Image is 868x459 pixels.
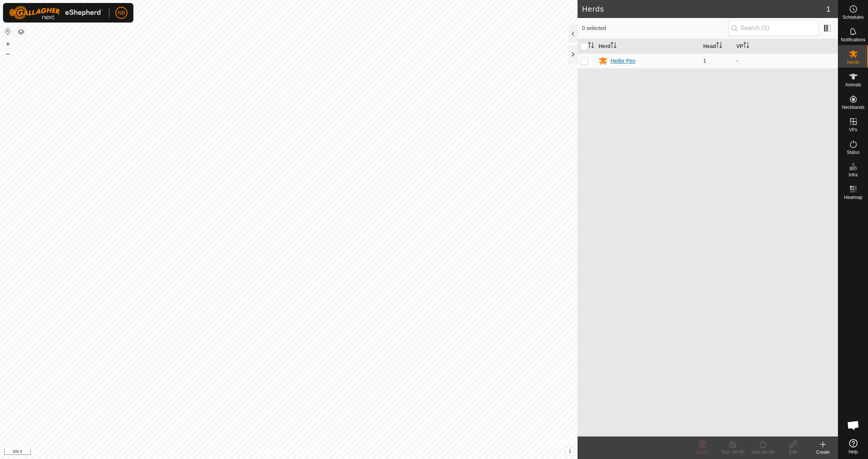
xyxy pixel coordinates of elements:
th: Head [700,39,733,54]
span: Notifications [841,38,865,42]
input: Search (S) [728,20,819,36]
a: Contact Us [296,449,318,456]
button: Reset Map [3,27,12,36]
span: 0 selected [582,24,728,32]
div: Turn Off VP [718,449,748,456]
span: Neckbands [842,105,864,110]
h2: Herds [582,5,826,14]
span: Animals [845,83,861,87]
span: 1 [826,3,830,15]
th: VP [733,39,838,54]
button: i [566,447,574,456]
button: Map Layers [17,27,26,36]
p-sorticon: Activate to sort [743,43,749,49]
a: Help [838,436,868,457]
span: VPs [849,128,857,132]
a: Privacy Policy [259,449,287,456]
div: Heifer Pen [611,57,635,65]
span: Delete [696,450,709,455]
span: Schedules [842,15,863,20]
th: Herd [596,39,700,54]
span: NB [118,9,125,17]
td: - [733,53,838,68]
button: + [3,39,12,48]
div: Turn On VP [748,449,778,456]
button: – [3,49,12,58]
p-sorticon: Activate to sort [588,43,594,49]
span: Herds [847,60,859,65]
p-sorticon: Activate to sort [611,43,617,49]
span: Help [848,450,858,454]
span: Heatmap [844,195,862,200]
span: Infra [848,173,857,177]
a: Open chat [842,414,865,436]
div: Create [808,449,838,456]
span: i [569,448,571,454]
img: Gallagher Logo [9,6,103,20]
span: Status [847,150,859,155]
span: 1 [703,58,706,64]
p-sorticon: Activate to sort [716,43,722,49]
div: Edit [778,449,808,456]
